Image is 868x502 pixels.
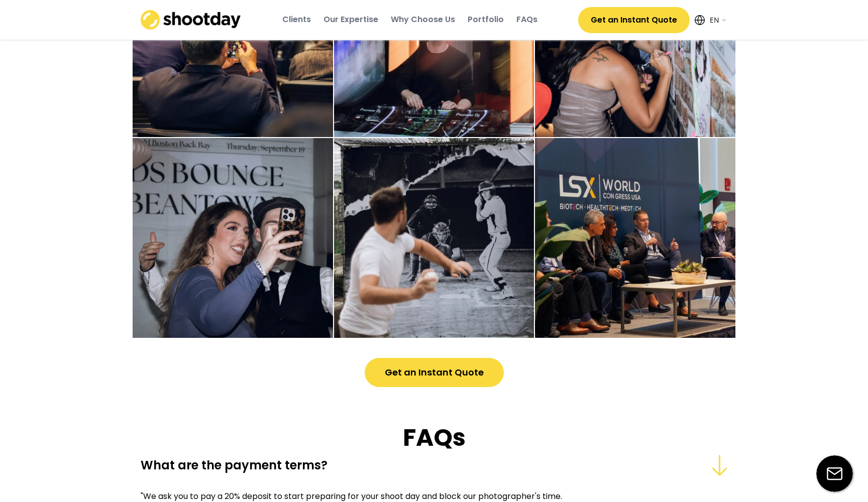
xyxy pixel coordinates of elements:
[712,454,727,476] img: Group_95%402x%5B1%5D.png
[365,358,504,387] button: Get an Instant Quote
[133,138,333,338] img: Event-image-1%20%E2%80%93%2013.webp
[141,10,241,30] img: shootday_logo.png
[282,14,311,25] div: Clients
[141,457,639,473] div: What are the payment terms?
[391,14,455,25] div: Why Choose Us
[535,138,735,338] img: Event-image-1%20%E2%80%93%2014.webp
[578,7,690,33] button: Get an Instant Quote
[816,455,853,492] img: email-icon%20%281%29.svg
[516,14,537,25] div: FAQs
[334,138,534,338] img: Event-image-1%20%E2%80%93%2010.webp
[141,422,727,453] h1: FAQs
[323,14,378,25] div: Our Expertise
[695,15,705,25] img: Icon%20feather-globe%20%281%29.svg
[468,14,504,25] div: Portfolio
